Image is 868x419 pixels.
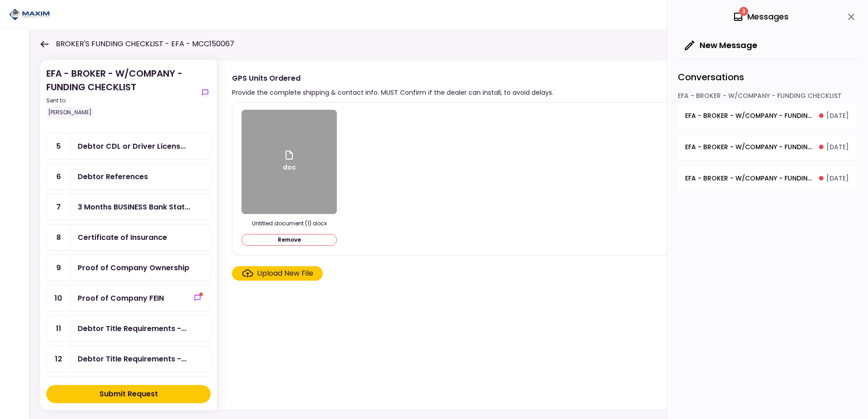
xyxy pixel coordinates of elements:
[232,73,553,84] div: GPS Units Ordered
[46,254,211,281] a: 9Proof of Company Ownership
[46,285,211,312] a: 10Proof of Company FEINshow-messages
[46,133,211,160] a: 5Debtor CDL or Driver License
[46,163,211,190] a: 6Debtor References
[78,201,190,213] div: 3 Months BUSINESS Bank Statements
[47,194,70,220] div: 7
[200,87,211,98] button: show-messages
[47,346,70,372] div: 12
[46,385,211,403] button: Submit Request
[47,376,70,402] div: 13
[678,34,764,57] button: New Message
[232,87,553,98] div: Provide the complete shipping & contact info. MUST Confirm if the dealer can install, to avoid de...
[242,234,337,246] button: Remove
[46,346,211,372] a: 12Debtor Title Requirements - Proof of IRP or Exemption
[47,285,70,311] div: 10
[257,268,313,279] div: Upload New File
[46,224,211,251] a: 8Certificate of Insurance
[46,67,196,118] div: EFA - BROKER - W/COMPANY - FUNDING CHECKLIST
[9,8,50,21] img: Partner icon
[78,171,148,182] div: Debtor References
[678,91,856,104] div: EFA - BROKER - W/COMPANY - FUNDING CHECKLIST
[826,174,849,183] span: [DATE]
[46,194,211,220] a: 73 Months BUSINESS Bank Statements
[47,316,70,341] div: 11
[47,164,70,190] div: 6
[283,150,296,174] div: doc
[678,135,856,159] button: open-conversation
[826,111,849,121] span: [DATE]
[78,141,186,152] div: Debtor CDL or Driver License
[192,292,203,303] button: show-messages
[47,224,70,250] div: 8
[217,60,850,410] div: GPS Units OrderedProvide the complete shipping & contact info. MUST Confirm if the dealer can ins...
[733,10,789,24] div: Messages
[685,111,813,121] span: EFA - BROKER - W/COMPANY - FUNDING CHECKLIST - Company Articles
[685,174,813,183] span: EFA - BROKER - W/COMPANY - FUNDING CHECKLIST - Proof of Company FEIN
[685,142,813,152] span: EFA - BROKER - W/COMPANY - FUNDING CHECKLIST - Dealer's Final Invoice
[678,59,859,91] div: Conversations
[46,376,211,403] a: 13Sales Tax Paid
[46,315,211,342] a: 11Debtor Title Requirements - Other Requirements
[78,262,189,273] div: Proof of Company Ownership
[56,39,234,49] h1: BROKER'S FUNDING CHECKLIST - EFA - MCC150067
[47,133,70,159] div: 5
[678,104,856,128] button: open-conversation
[46,107,94,118] div: [PERSON_NAME]
[78,323,187,334] div: Debtor Title Requirements - Other Requirements
[739,7,748,16] span: 3
[78,353,187,365] div: Debtor Title Requirements - Proof of IRP or Exemption
[843,9,859,24] button: close
[99,389,158,400] div: Submit Request
[78,292,164,304] div: Proof of Company FEIN
[78,232,167,243] div: Certificate of Insurance
[47,255,70,281] div: 9
[242,219,337,228] div: Untitled document (1).docx
[678,166,856,190] button: open-conversation
[826,142,849,152] span: [DATE]
[232,266,323,281] span: Click here to upload the required document
[46,97,196,105] div: Sent to:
